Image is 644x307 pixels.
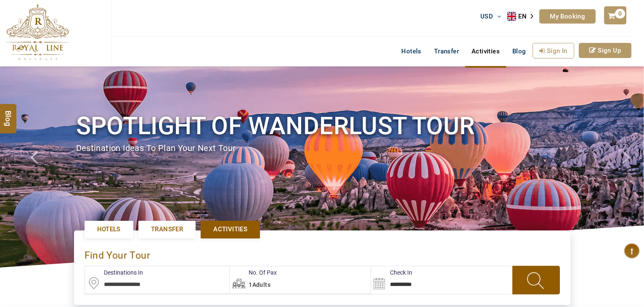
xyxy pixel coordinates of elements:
[85,268,143,277] label: Destinations In
[97,225,121,234] span: Hotels
[428,43,465,60] a: Transfer
[615,9,625,19] span: 0
[512,48,526,55] span: Blog
[85,221,133,238] a: Hotels
[480,13,493,20] span: USD
[506,43,533,60] a: Blog
[539,9,596,24] a: My Booking
[604,6,626,24] a: 0
[213,225,247,234] span: Activities
[151,225,183,234] span: Transfer
[249,281,270,288] span: 1Adults
[465,43,506,60] a: Activities
[85,241,560,266] div: find your Tour
[6,4,69,61] img: The Royal Line Holidays
[201,221,260,238] a: Activities
[138,221,196,238] a: Transfer
[3,110,14,117] span: Blog
[579,43,631,58] a: Sign Up
[230,268,277,277] label: No. Of Pax
[371,268,412,277] label: Check In
[507,10,539,23] div: Language
[507,10,539,23] aside: Language selected: English
[507,10,539,23] a: EN
[395,43,427,60] a: Hotels
[533,43,574,58] a: Sign In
